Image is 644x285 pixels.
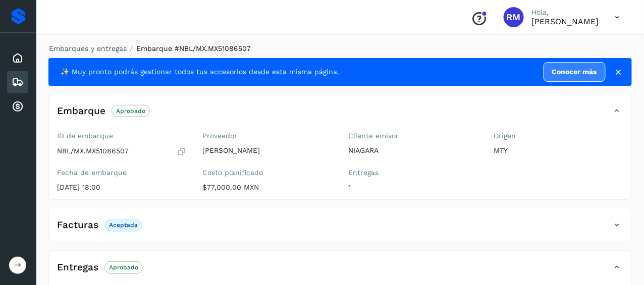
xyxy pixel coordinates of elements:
[48,43,632,54] nav: breadcrumb
[49,259,631,284] div: EntregasAprobado
[7,95,28,118] div: Cuentas por cobrar
[7,71,28,93] div: Embarques
[494,132,624,140] label: Origen
[136,44,251,52] span: Embarque #NBL/MX.MX51086507
[49,102,631,128] div: EmbarqueAprobado
[57,183,187,192] p: [DATE] 18:00
[57,262,98,273] h4: Entregas
[57,132,187,140] label: ID de embarque
[203,168,333,177] label: Costo planificado
[49,44,127,52] a: Embarques y entregas
[109,221,138,229] p: Aceptada
[49,216,631,242] div: FacturasAceptada
[57,219,98,231] h4: Facturas
[348,168,478,177] label: Entregas
[532,8,599,17] p: Hola,
[532,17,599,26] p: RICARDO MONTEMAYOR
[348,146,478,155] p: NIAGARA
[57,168,187,177] label: Fecha de embarque
[494,146,624,155] p: MTY
[7,47,28,69] div: Inicio
[348,132,478,140] label: Cliente emisor
[544,62,606,82] a: Conocer más
[348,183,478,192] p: 1
[109,264,138,271] p: Aprobado
[203,183,333,192] p: $77,000.00 MXN
[57,105,105,117] h4: Embarque
[203,146,333,155] p: [PERSON_NAME]
[57,147,129,155] p: NBL/MX.MX51086507
[116,107,145,115] p: Aprobado
[203,132,333,140] label: Proveedor
[61,67,339,77] span: ✨ Muy pronto podrás gestionar todos tus accesorios desde esta misma página.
